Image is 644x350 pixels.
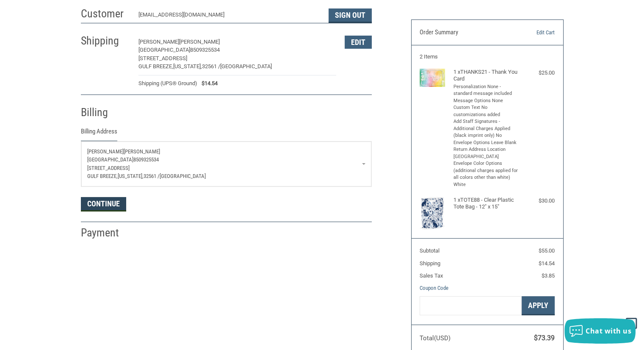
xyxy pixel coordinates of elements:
[453,197,519,211] h4: 1 x TOTE88 - Clear Plastic Tote Bag - 12" x 15"
[138,39,179,45] span: [PERSON_NAME]
[81,226,130,240] h2: Payment
[420,272,443,279] span: Sales Tax
[81,7,130,21] h2: Customer
[345,36,372,49] button: Edit
[534,334,555,342] span: $73.39
[420,296,522,315] input: Gift Certificate or Coupon Code
[138,79,197,88] span: Shipping (UPS® Ground)
[453,146,519,160] li: Return Address Location [GEOGRAPHIC_DATA]
[420,28,511,37] h3: Order Summary
[81,142,371,186] a: Enter or select a different address
[453,97,519,105] li: Message Options None
[521,69,555,77] div: $25.00
[173,63,202,69] span: [US_STATE],
[202,63,220,69] span: 32561 /
[133,156,159,163] span: 8509325534
[453,118,519,139] li: Add Staff Signatures - Additional Charges Applied (black imprint only) No
[179,39,220,45] span: [PERSON_NAME]
[521,197,555,205] div: $30.00
[453,160,519,188] li: Envelope Color Options (additional charges applied for all colors other than white) White
[81,127,117,141] legend: Billing Address
[87,148,124,155] span: [PERSON_NAME]
[420,260,440,267] span: Shipping
[329,8,372,23] button: Sign Out
[539,260,555,267] span: $14.54
[81,34,130,48] h2: Shipping
[564,318,636,344] button: Chat with us
[220,63,272,69] span: [GEOGRAPHIC_DATA]
[160,173,206,179] span: [GEOGRAPHIC_DATA]
[453,83,519,97] li: Personalization None - standard message included
[81,106,130,119] h2: Billing
[420,285,448,291] a: Coupon Code
[138,47,190,53] span: [GEOGRAPHIC_DATA]
[87,173,118,179] span: Gulf Breeze,
[138,63,173,69] span: Gulf Breeze,
[118,173,144,179] span: [US_STATE],
[81,197,126,211] button: Continue
[522,296,555,315] button: Apply
[453,139,519,147] li: Envelope Options Leave Blank
[124,148,160,155] span: [PERSON_NAME]
[511,28,555,37] a: Edit Cart
[420,334,451,342] span: Total (USD)
[586,326,631,336] span: Chat with us
[87,165,130,171] span: [STREET_ADDRESS]
[453,69,519,83] h4: 1 x THANKS21 - Thank You Card
[144,173,160,179] span: 32561 /
[87,156,133,163] span: [GEOGRAPHIC_DATA]
[190,47,220,53] span: 8509325534
[420,247,439,254] span: Subtotal
[138,11,320,23] div: [EMAIL_ADDRESS][DOMAIN_NAME]
[539,247,555,254] span: $55.00
[420,53,555,60] h3: 2 Items
[197,79,218,88] span: $14.54
[542,272,555,279] span: $3.85
[453,104,519,118] li: Custom Text No customizations added
[138,55,187,61] span: [STREET_ADDRESS]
